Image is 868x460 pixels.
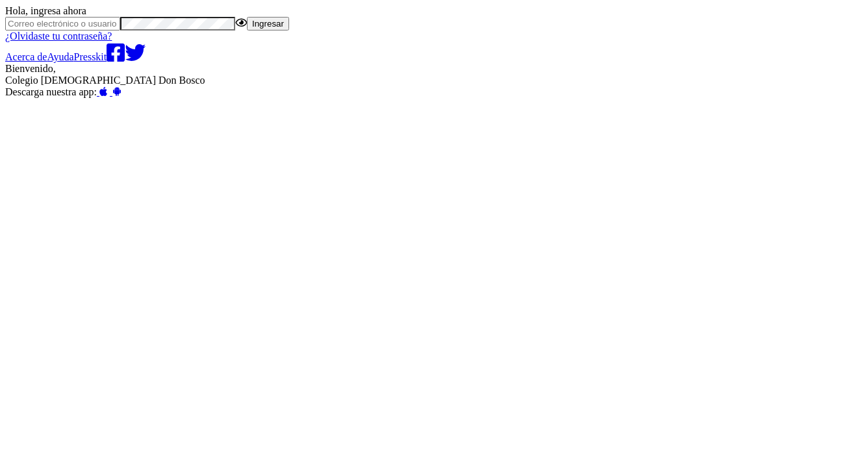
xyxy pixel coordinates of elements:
[5,63,863,86] div: Bienvenido,
[47,51,73,62] a: Ayuda
[74,51,107,62] a: Presskit
[5,51,47,62] a: Acerca de
[5,30,112,42] a: ¿Olvidaste tu contraseña?
[5,86,97,97] span: Descarga nuestra app:
[5,75,205,86] span: Colegio [DEMOGRAPHIC_DATA] Don Bosco
[5,5,863,17] div: Hola, ingresa ahora
[5,17,120,30] input: Correo electrónico o usuario
[247,17,289,30] button: Ingresar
